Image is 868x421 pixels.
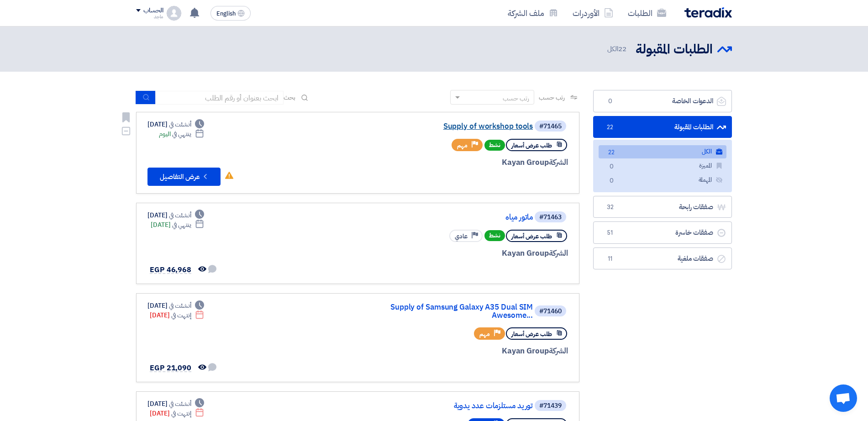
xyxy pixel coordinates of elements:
span: الشركة [549,157,568,168]
span: إنتهت في [171,310,191,320]
a: Supply of workshop tools [350,122,533,131]
span: 22 [605,123,615,132]
span: 0 [606,162,617,172]
a: المهملة [599,174,726,187]
span: طلب عرض أسعار [511,141,552,150]
span: 22 [606,148,617,158]
h2: الطلبات المقبولة [636,41,713,58]
span: الشركة [549,247,568,259]
div: الحساب [143,7,163,15]
button: English [210,6,251,21]
a: صفقات خاسرة51 [593,221,732,244]
div: #71439 [539,403,562,409]
span: بحث [284,93,295,102]
span: طلب عرض أسعار [511,330,552,338]
div: Kayan Group [348,345,568,357]
span: EGP 46,968 [150,264,191,275]
img: profile_test.png [167,6,181,21]
div: ماجد [136,14,163,19]
span: أنشئت في [169,301,191,310]
span: الكل [607,44,628,54]
div: رتب حسب [503,94,529,103]
a: صفقات ملغية11 [593,247,732,270]
div: [DATE] [147,301,204,310]
div: Open chat [830,384,857,412]
div: #71465 [539,123,562,130]
span: أنشئت في [169,399,191,409]
div: Kayan Group [348,157,568,168]
a: ماتور مياه [350,213,533,221]
span: 22 [618,44,626,54]
span: مهم [457,141,468,150]
span: مهم [479,330,490,338]
span: ينتهي في [172,220,191,230]
div: [DATE] [150,310,204,320]
div: [DATE] [147,399,204,409]
a: توريد مستلزمات عدد يدوية [350,402,533,410]
button: عرض التفاصيل [147,168,221,186]
span: نشط [484,230,505,241]
a: الطلبات المقبولة22 [593,116,732,138]
div: اليوم [159,129,204,139]
span: رتب حسب [539,93,565,102]
a: صفقات رابحة32 [593,196,732,218]
input: ابحث بعنوان أو رقم الطلب [156,91,284,105]
span: أنشئت في [169,120,191,129]
a: Supply of Samsung Galaxy A35 Dual SIM Awesome... [350,303,533,320]
span: ينتهي في [172,129,191,139]
div: [DATE] [147,120,204,129]
a: المميزة [599,159,726,173]
span: 32 [605,203,615,212]
a: ملف الشركة [500,2,565,24]
a: الدعوات الخاصة0 [593,90,732,112]
span: أنشئت في [169,210,191,220]
div: Kayan Group [348,247,568,259]
span: الشركة [549,345,568,357]
div: #71460 [539,308,562,315]
div: [DATE] [151,220,204,230]
span: 0 [606,176,617,186]
img: Teradix logo [684,7,732,18]
span: طلب عرض أسعار [511,232,552,241]
a: الأوردرات [565,2,621,24]
a: الكل [599,145,726,158]
span: نشط [484,140,505,151]
span: English [216,11,236,17]
span: 11 [605,254,615,263]
a: الطلبات [621,2,673,24]
span: عادي [455,232,468,241]
span: 51 [605,228,615,237]
span: إنتهت في [171,409,191,418]
span: EGP 21,090 [150,363,191,374]
div: [DATE] [147,210,204,220]
span: 0 [605,97,615,106]
div: #71463 [539,214,562,221]
div: [DATE] [150,409,204,418]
